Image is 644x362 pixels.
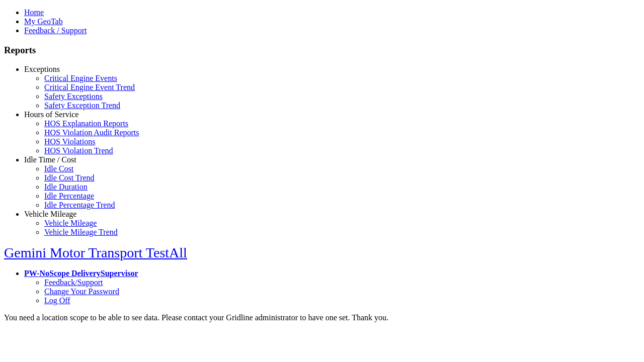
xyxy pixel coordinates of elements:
a: Idle Duration [44,183,88,191]
a: Idle Percentage [44,192,94,200]
a: HOS Violations [44,137,95,146]
a: Home [24,8,44,17]
a: PW-NoScope DeliverySupervisor [24,269,138,278]
h3: Reports [4,45,640,56]
a: Idle Cost Trend [44,173,95,182]
a: Feedback/Support [44,278,103,287]
a: HOS Violation Trend [44,146,113,155]
a: Exceptions [24,65,60,73]
a: Log Off [44,296,70,305]
a: Vehicle Mileage Trend [44,228,118,236]
a: Gemini Motor Transport TestAll [4,245,187,260]
a: Hours of Service [24,110,78,119]
a: Idle Percentage Trend [44,201,115,209]
a: Vehicle Mileage [24,210,76,218]
a: Idle Time / Cost [24,155,76,164]
a: My GeoTab [24,17,63,26]
a: Critical Engine Events [44,74,117,82]
a: Safety Exceptions [44,92,103,101]
a: Vehicle Mileage [44,219,97,227]
a: Feedback / Support [24,26,87,35]
a: HOS Violation Audit Reports [44,128,139,137]
a: HOS Explanation Reports [44,119,128,128]
a: Idle Cost [44,164,73,173]
a: Safety Exception Trend [44,101,120,110]
a: Change Your Password [44,287,119,296]
a: Critical Engine Event Trend [44,83,135,92]
div: You need a location scope to be able to see data. Please contact your Gridline administrator to h... [4,313,640,322]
